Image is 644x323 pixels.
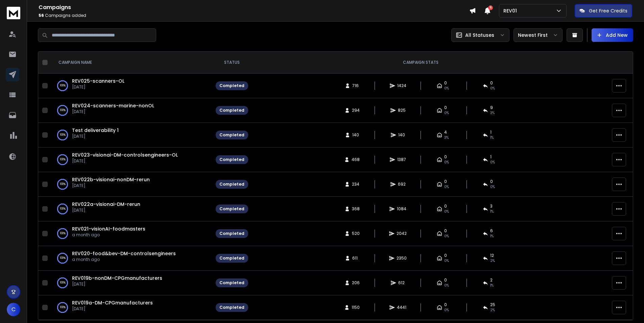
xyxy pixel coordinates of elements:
span: 0% [444,283,449,288]
button: Get Free Credits [575,4,632,18]
span: 1424 [397,83,406,88]
span: REV019a-DM-CPGmanufacturers [72,299,153,306]
p: 100 % [60,304,66,311]
span: 0% [444,209,449,214]
p: [DATE] [72,158,178,164]
span: 0 % [490,86,495,91]
a: REV021-visionAI-foodmasters [72,225,145,232]
span: 5 [488,5,493,10]
span: C [7,303,20,316]
div: Completed [219,83,244,88]
p: 100 % [60,181,66,188]
span: 0% [444,307,449,313]
div: Completed [219,132,244,138]
span: 692 [398,182,406,187]
div: Completed [219,305,244,310]
span: 3 % [444,135,449,140]
span: 206 [352,280,360,286]
span: 1150 [352,305,360,310]
span: 4 [444,130,447,135]
span: 716 [352,83,359,88]
span: 12 [490,253,494,258]
span: 3 % [490,110,495,116]
td: 100%REV022a-visionai-DM-rerun[DATE] [50,197,212,221]
p: [DATE] [72,134,119,139]
p: All Statuses [465,32,494,38]
p: 100 % [60,132,66,138]
th: CAMPAIGN NAME [50,52,212,74]
p: a month ago [72,232,145,238]
a: REV023-visionai-DM-controlsengineers-OL [72,152,178,158]
p: Get Free Credits [589,7,627,14]
span: 611 [352,255,359,261]
td: 100%REV019a-DM-CPGmanufacturers[DATE] [50,295,212,320]
div: Completed [219,255,244,261]
span: 0% [444,258,449,264]
a: REV019b-nonDM-CPGmanufacturers [72,275,162,281]
p: [DATE] [72,109,154,114]
div: Completed [219,182,244,187]
span: 0% [444,86,449,91]
p: [DATE] [72,208,140,213]
span: 0 [490,80,493,86]
span: 0 [444,80,447,86]
td: 100%REV019b-nonDM-CPGmanufacturers[DATE] [50,271,212,295]
p: 100 % [60,107,66,114]
span: 25 [490,302,495,307]
span: 612 [398,280,405,286]
span: 0% [444,184,449,190]
span: 234 [352,182,359,187]
a: REV025-scanners-OL [72,78,124,84]
a: REV022b-visionai-nonDM-rerun [72,176,150,183]
span: 2 % [490,307,495,313]
span: 0 [444,302,447,307]
p: [DATE] [72,281,162,287]
p: [DATE] [72,306,153,312]
span: 1 [490,130,492,135]
div: Completed [219,206,244,212]
span: 2 % [490,258,495,264]
a: Test deliverability 1 [72,127,119,134]
a: REV022a-visionai-DM-rerun [72,201,140,208]
span: 2350 [397,255,407,261]
p: Campaigns added [39,13,469,18]
span: 1 % [490,234,494,239]
span: 0 [444,228,447,234]
p: 100 % [60,206,66,212]
th: CAMPAIGN STATS [252,52,589,74]
span: 0% [444,110,449,116]
span: REV024-scanners-marine-nonOL [72,102,154,109]
p: a month ago [72,257,176,262]
span: 6 [490,228,493,234]
span: 0 [444,105,447,110]
span: 3 [490,204,493,209]
span: 2 [490,277,493,283]
h1: Campaigns [39,3,469,11]
p: [DATE] [72,84,124,90]
span: 294 [352,108,360,113]
p: 100 % [60,156,66,163]
span: 140 [398,132,405,138]
td: 100%REV020-food&bev-DM-controlsengineersa month ago [50,246,212,271]
th: STATUS [212,52,252,74]
span: 520 [352,231,360,236]
img: logo [7,7,20,19]
span: 0 [444,277,447,283]
td: 100%REV025-scanners-OL[DATE] [50,74,212,98]
td: 100%REV024-scanners-marine-nonOL[DATE] [50,98,212,123]
p: 100 % [60,279,66,286]
span: 2042 [397,231,407,236]
span: 0 [444,179,447,184]
span: 1 % [490,135,494,140]
td: 100%REV021-visionAI-foodmastersa month ago [50,221,212,246]
span: 0 [444,253,447,258]
button: Newest First [514,28,563,42]
span: 0 [490,179,493,184]
p: [DATE] [72,183,150,188]
span: REV020-food&bev-DM-controlsengineers [72,250,176,257]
